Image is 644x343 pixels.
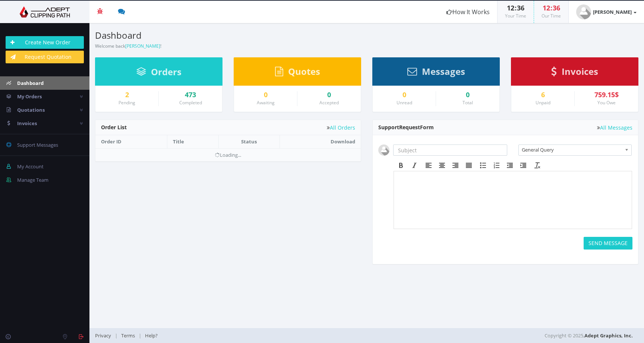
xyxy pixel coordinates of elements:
[580,91,632,99] div: 759.15$
[17,120,37,127] span: Invoices
[543,3,550,12] span: 12
[408,161,421,170] div: Italic
[503,161,517,170] div: Decrease indent
[544,332,633,339] span: Copyright © 2025,
[597,125,632,130] a: All Messages
[319,99,339,106] small: Accepted
[288,65,320,77] span: Quotes
[422,65,465,77] span: Messages
[95,148,361,161] td: Loading...
[17,107,45,113] span: Quotations
[95,328,457,343] div: | |
[6,6,84,18] img: Adept Graphics
[576,4,591,19] img: user_default.jpg
[490,161,503,170] div: Numbered list
[536,99,550,106] small: Unpaid
[422,161,435,170] div: Align left
[584,237,632,250] button: SEND MESSAGE
[275,70,320,76] a: Quotes
[136,70,181,77] a: Orders
[95,135,167,148] th: Order ID
[17,177,48,183] span: Manage Team
[531,161,544,170] div: Clear formatting
[505,13,526,19] small: Your Time
[164,91,217,99] a: 473
[119,99,135,106] small: Pending
[522,145,622,155] span: General Query
[393,144,507,156] input: Subject
[303,91,355,99] a: 0
[179,99,202,106] small: Completed
[399,124,420,131] span: Request
[95,43,161,49] small: Welcome back !
[439,1,497,23] a: How It Works
[117,332,139,339] a: Terms
[553,3,560,12] span: 36
[240,91,291,99] a: 0
[593,9,632,15] strong: [PERSON_NAME]
[407,70,465,76] a: Messages
[167,135,218,148] th: Title
[327,125,355,130] a: All Orders
[17,80,44,86] span: Dashboard
[542,13,561,19] small: Our Time
[141,332,161,339] a: Help?
[442,91,494,99] div: 0
[101,91,153,99] a: 2
[17,163,44,170] span: My Account
[280,135,361,148] th: Download
[95,332,115,339] a: Privacy
[517,161,530,170] div: Increase indent
[151,66,181,78] span: Orders
[550,3,553,12] span: :
[584,332,633,339] a: Adept Graphics, Inc.
[517,91,569,99] a: 6
[218,135,280,148] th: Status
[394,171,632,229] iframe: Rich Text Area. Press ALT-F9 for menu. Press ALT-F10 for toolbar. Press ALT-0 for help
[6,36,84,49] a: Create New Order
[125,43,160,49] a: [PERSON_NAME]
[101,124,127,131] span: Order List
[17,93,42,100] span: My Orders
[397,99,412,106] small: Unread
[517,3,524,12] span: 36
[257,99,275,106] small: Awaiting
[462,161,476,170] div: Justify
[569,1,644,23] a: [PERSON_NAME]
[476,161,490,170] div: Bullet list
[507,3,514,12] span: 12
[551,70,598,76] a: Invoices
[514,3,517,12] span: :
[562,65,598,77] span: Invoices
[463,99,473,106] small: Total
[597,99,616,106] small: You Owe
[378,124,434,131] span: Support Form
[449,161,462,170] div: Align right
[95,31,361,40] h3: Dashboard
[435,161,449,170] div: Align center
[6,51,84,63] a: Request Quotation
[378,144,389,156] img: user_default.jpg
[394,161,408,170] div: Bold
[17,142,58,148] span: Support Messages
[378,91,430,99] a: 0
